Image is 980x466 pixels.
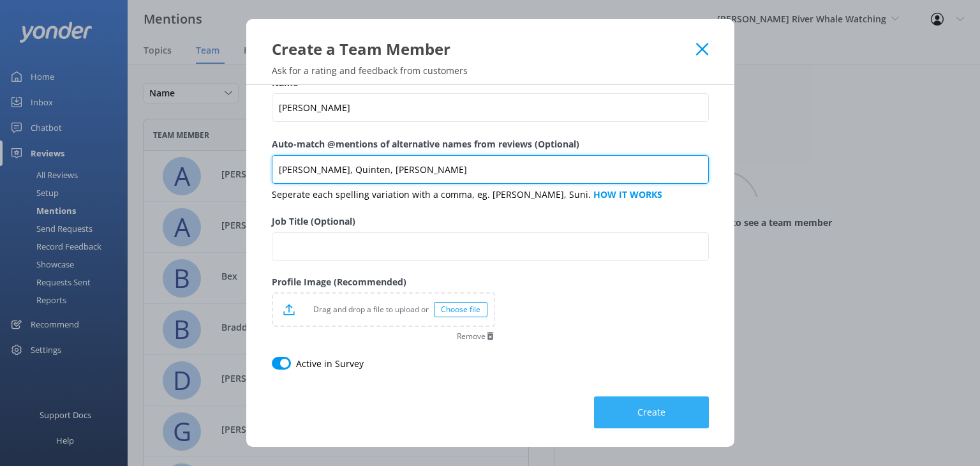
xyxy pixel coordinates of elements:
label: Auto-match @mentions of alternative names from reviews (Optional) [272,137,709,151]
p: Drag and drop a file to upload or [295,303,434,315]
button: Remove [457,331,495,341]
a: HOW IT WORKS [593,188,662,200]
span: Create [637,406,665,419]
label: Active in Survey [296,357,364,371]
div: Choose file [434,302,487,317]
button: Close [696,43,708,56]
div: Create a Team Member [272,38,697,59]
label: Profile Image (Recommended) [272,275,495,289]
p: Ask for a rating and feedback from customers [246,64,734,77]
button: Create [594,396,709,428]
p: Seperate each spelling variation with a comma, eg. [PERSON_NAME], Suni. [272,188,709,202]
span: Remove [457,333,486,340]
label: Job Title (Optional) [272,214,709,229]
